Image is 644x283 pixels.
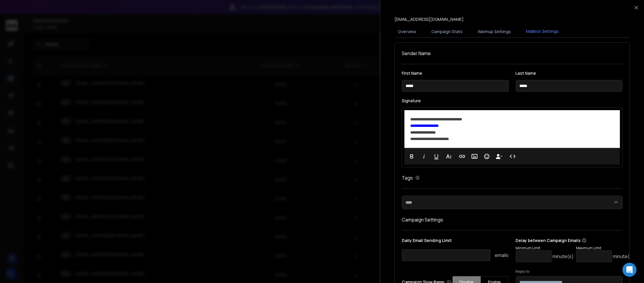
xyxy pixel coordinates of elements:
[457,151,468,162] button: Insert Link (Ctrl+K)
[402,99,623,103] label: Signature
[394,16,464,22] p: [EMAIL_ADDRESS][DOMAIN_NAME]
[494,151,505,162] button: Insert Unsubscribe Link
[402,174,413,181] h1: Tags
[418,151,430,162] button: Italic (Ctrl+I)
[481,151,492,162] button: Emoticons
[623,263,637,277] div: Open Intercom Messenger
[516,71,623,75] label: Last Name
[495,252,509,259] p: emails
[402,238,509,246] p: Daily Email Sending Limit
[402,71,509,75] label: First Name
[613,253,634,260] p: minute(s)
[523,25,562,38] button: Mailbox Settings
[402,50,623,57] h1: Sender Name
[507,151,518,162] button: Code View
[516,246,574,250] p: Minimum Limit
[406,151,417,162] button: Bold (Ctrl+B)
[431,151,442,162] button: Underline (Ctrl+U)
[469,151,480,162] button: Insert Image (Ctrl+P)
[516,269,623,274] label: Reply to
[443,151,454,162] button: More Text
[394,25,420,38] button: Overview
[553,253,574,260] p: minute(s)
[576,246,634,250] p: Maximum Limit
[428,25,466,38] button: Campaign Stats
[402,216,623,223] h1: Campaign Settings
[516,238,634,243] p: Delay between Campaign Emails
[474,25,514,38] button: Warmup Settings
